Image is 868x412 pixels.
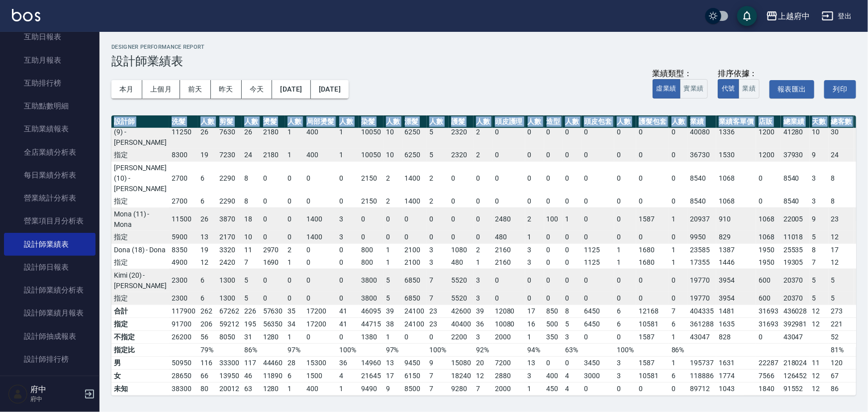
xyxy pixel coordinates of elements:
td: 0 [525,161,544,195]
td: 3 [427,256,449,269]
td: 2150 [359,195,384,208]
td: 40080 [688,115,717,149]
th: 人數 [563,115,581,128]
h2: Designer Performance Report [111,44,856,50]
td: 2160 [492,256,525,269]
h5: 府中 [30,385,81,395]
td: 1690 [261,256,286,269]
td: 0 [261,207,286,231]
td: 2 [474,115,492,149]
td: 0 [427,231,449,244]
td: 3 [525,256,544,269]
td: 11 [242,243,261,256]
a: 設計師業績月報表 [4,302,96,324]
td: 5 [427,115,449,149]
td: 829 [716,231,756,244]
td: 0 [581,115,614,149]
td: 3 [810,161,829,195]
td: 0 [581,149,614,162]
td: 8 [810,243,829,256]
td: 2320 [449,115,474,149]
td: 3 [525,243,544,256]
td: 1068 [756,231,781,244]
td: 8540 [781,195,810,208]
td: 1 [563,207,581,231]
td: 0 [449,195,474,208]
a: 每日業績分析表 [4,164,96,187]
td: 3 [810,195,829,208]
td: 26 [242,115,261,149]
td: 0 [563,195,581,208]
td: 指定 [111,231,169,244]
td: 0 [544,231,563,244]
td: 6250 [402,149,427,162]
th: 天數 [810,115,829,128]
td: 0 [563,231,581,244]
td: 5 [810,231,829,244]
td: 0 [261,161,286,195]
td: 18 [242,207,261,231]
a: 營業項目月分析表 [4,209,96,232]
td: 17355 [688,256,717,269]
td: 2170 [217,231,242,244]
td: 20937 [688,207,717,231]
td: 0 [636,195,669,208]
td: 2 [384,161,402,195]
td: Mona (11) - Mona [111,207,169,231]
td: 0 [285,231,304,244]
td: 8350 [169,243,198,256]
td: 1680 [636,256,669,269]
td: 480 [449,256,474,269]
td: 2100 [402,256,427,269]
td: 0 [525,195,544,208]
td: 23585 [688,243,717,256]
td: 1 [614,256,636,269]
th: 人數 [669,115,688,128]
td: 10050 [359,149,384,162]
td: 1 [285,115,304,149]
td: 2180 [261,115,286,149]
td: 0 [261,231,286,244]
td: 3320 [217,243,242,256]
a: 設計師日報表 [4,256,96,279]
td: [PERSON_NAME] (10) - [PERSON_NAME] [111,161,169,195]
td: 8540 [781,161,810,195]
div: 排序依據： [718,69,760,79]
a: 營業統計分析表 [4,187,96,209]
td: 0 [492,149,525,162]
td: 0 [544,161,563,195]
h3: 設計師業績表 [111,54,856,68]
td: 1 [337,149,359,162]
td: 0 [636,115,669,149]
td: 2150 [359,161,384,195]
td: 1 [669,207,688,231]
td: 2320 [449,149,474,162]
button: 登出 [818,7,856,25]
td: 8300 [169,149,198,162]
td: 480 [492,231,525,244]
td: 0 [449,161,474,195]
td: 11250 [169,115,198,149]
td: 10 [384,149,402,162]
th: 人數 [384,115,402,128]
a: 互助點數明細 [4,95,96,117]
td: 7 [242,256,261,269]
td: 8540 [688,195,717,208]
td: 2480 [492,207,525,231]
td: 0 [544,115,563,149]
td: 2 [427,195,449,208]
td: 19 [198,149,217,162]
td: 41280 [781,115,810,149]
button: 虛業績 [653,79,680,99]
td: 1200 [756,115,781,149]
td: 1 [669,243,688,256]
td: 11500 [169,207,198,231]
th: 剪髮 [217,115,242,128]
button: 昨天 [211,80,242,99]
th: 護髮包套 [636,115,669,128]
td: 0 [474,161,492,195]
div: 業績類型： [653,69,708,79]
td: 2970 [261,243,286,256]
a: 設計師業績表 [4,233,96,256]
th: 局部燙髮 [304,115,337,128]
